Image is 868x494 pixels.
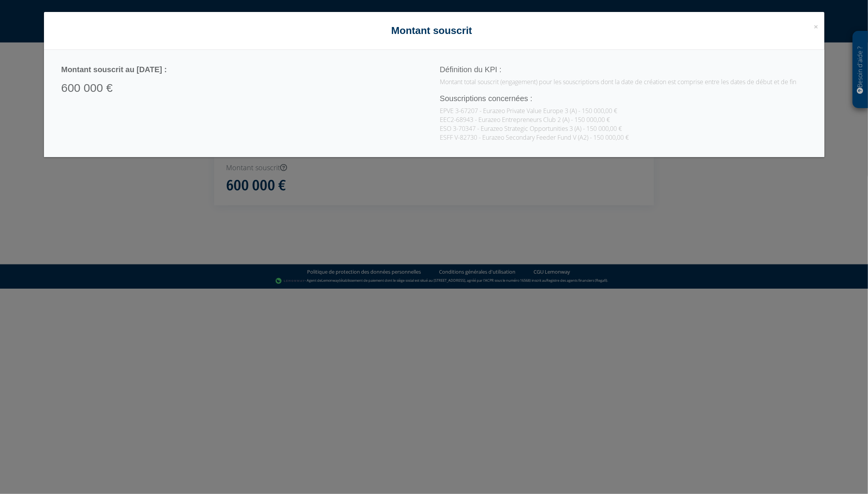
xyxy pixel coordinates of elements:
h2: Montant souscrit au [DATE] : [61,65,429,74]
span: × [814,21,819,32]
p: Besoin d'aide ? [856,35,865,105]
p: Montant total souscrit (engagement) pour les souscriptions dont la date de création est comprise ... [440,78,807,86]
h1: 600 000 € [61,81,429,94]
p: EPVE 3-67207 - Eurazeo Private Value Europe 3 (A) - 150 000,00 € EEC2-68943 - Eurazeo Entrepreneu... [440,107,807,142]
h2: Souscriptions concernées : [440,94,807,103]
h4: Montant souscrit [50,24,819,38]
h2: Définition du KPI : [440,65,807,74]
